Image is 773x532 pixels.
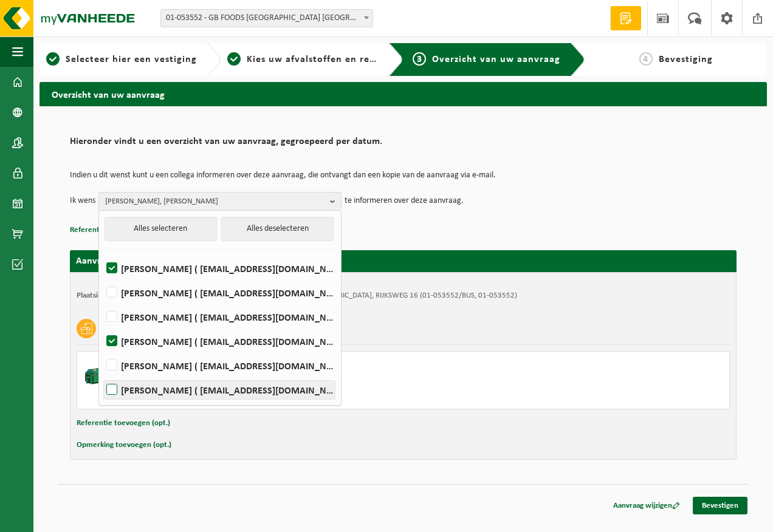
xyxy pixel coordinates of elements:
p: Indien u dit wenst kunt u een collega informeren over deze aanvraag, die ontvangt dan een kopie v... [70,171,737,180]
span: 4 [639,52,653,66]
button: Alles selecteren [105,217,217,241]
button: Referentie toevoegen (opt.) [70,222,163,238]
a: Bevestigen [693,497,747,514]
p: te informeren over deze aanvraag. [345,192,464,210]
span: 1 [46,52,60,66]
img: HK-XZ-20-GN-00.png [83,358,120,394]
a: Aanvraag wijzigen [604,497,689,514]
span: 3 [413,52,426,66]
label: [PERSON_NAME] ( [EMAIL_ADDRESS][DOMAIN_NAME] ) [104,259,335,278]
button: Alles deselecteren [221,217,334,241]
label: [PERSON_NAME] ( [EMAIL_ADDRESS][DOMAIN_NAME] ) [104,284,335,302]
button: [PERSON_NAME], [PERSON_NAME] [98,192,342,210]
button: Referentie toevoegen (opt.) [77,415,170,431]
a: 1Selecteer hier een vestiging [46,52,197,67]
span: [PERSON_NAME], [PERSON_NAME] [105,193,325,211]
button: Opmerking toevoegen (opt.) [77,437,171,453]
span: 2 [227,52,241,66]
p: Ik wens [70,192,95,210]
span: Kies uw afvalstoffen en recipiënten [247,55,414,64]
label: [PERSON_NAME] ( [EMAIL_ADDRESS][DOMAIN_NAME] ) [104,332,335,350]
h2: Hieronder vindt u een overzicht van uw aanvraag, gegroepeerd per datum. [70,137,737,153]
label: [PERSON_NAME] ( [EMAIL_ADDRESS][DOMAIN_NAME] ) [104,356,335,375]
a: 2Kies uw afvalstoffen en recipiënten [227,52,379,67]
strong: Aanvraag voor [DATE] [76,256,167,266]
strong: Plaatsingsadres: [77,292,129,299]
span: Bevestiging [659,55,713,64]
span: Overzicht van uw aanvraag [432,55,560,64]
label: [PERSON_NAME] ( [EMAIL_ADDRESS][DOMAIN_NAME] ) [104,308,335,326]
span: Selecteer hier een vestiging [66,55,197,64]
h2: Overzicht van uw aanvraag [40,82,767,106]
label: [PERSON_NAME] ( [EMAIL_ADDRESS][DOMAIN_NAME] ) [104,381,335,399]
span: 01-053552 - GB FOODS BELGIUM NV - PUURS-SINT-AMANDS [160,9,373,27]
span: 01-053552 - GB FOODS BELGIUM NV - PUURS-SINT-AMANDS [161,10,373,27]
